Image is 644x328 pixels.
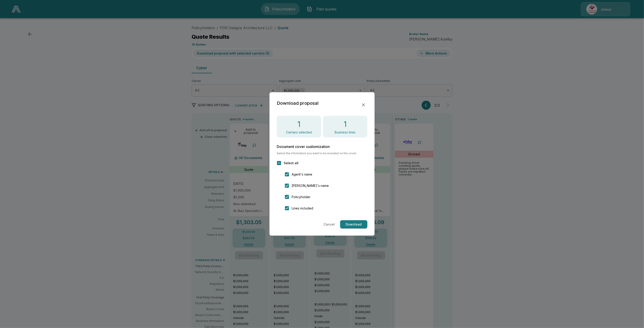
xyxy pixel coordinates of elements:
span: Agent's name [292,172,312,177]
span: Lines included [292,206,313,211]
p: Carriers selected [286,131,312,134]
button: Cancel [322,220,336,229]
span: Select all [284,161,298,165]
p: Business lines [335,131,356,134]
span: Policyholder [292,195,310,199]
span: Select the information you want to be included on the cover. [277,152,367,155]
h4: 1 [297,119,300,129]
h2: Download proposal [277,100,319,107]
span: [PERSON_NAME]'s name [292,183,329,188]
h4: 1 [344,119,347,129]
h6: Document cover customization [277,145,367,148]
button: Download [340,220,367,229]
